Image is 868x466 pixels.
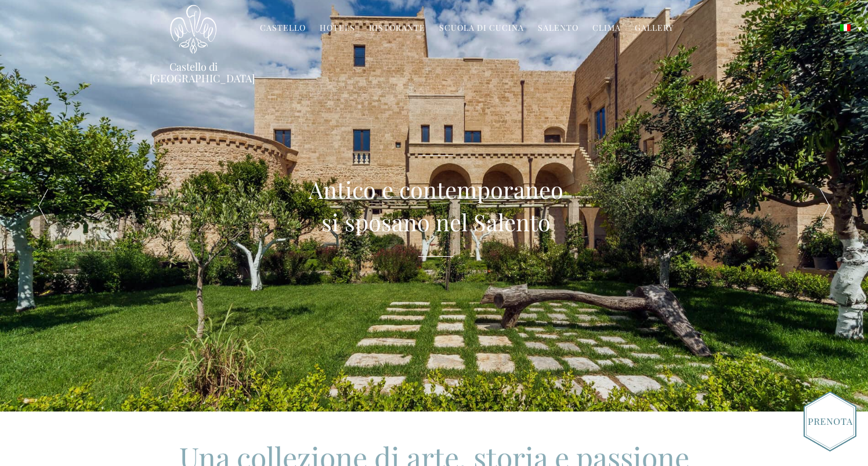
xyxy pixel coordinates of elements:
[170,5,216,54] img: Castello di Ugento
[260,22,306,35] a: Castello
[309,173,563,238] h2: Antico e contemporaneo si sposano nel Salento
[592,22,621,35] a: Clima
[804,391,856,452] img: Book_Button_Italian.png
[320,22,355,35] a: Hotels
[538,22,578,35] a: Salento
[439,22,524,35] a: Scuola di Cucina
[840,24,851,31] img: Italiano
[150,61,237,84] a: Castello di [GEOGRAPHIC_DATA]
[635,22,674,35] a: Gallery
[369,22,425,35] a: Ristorante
